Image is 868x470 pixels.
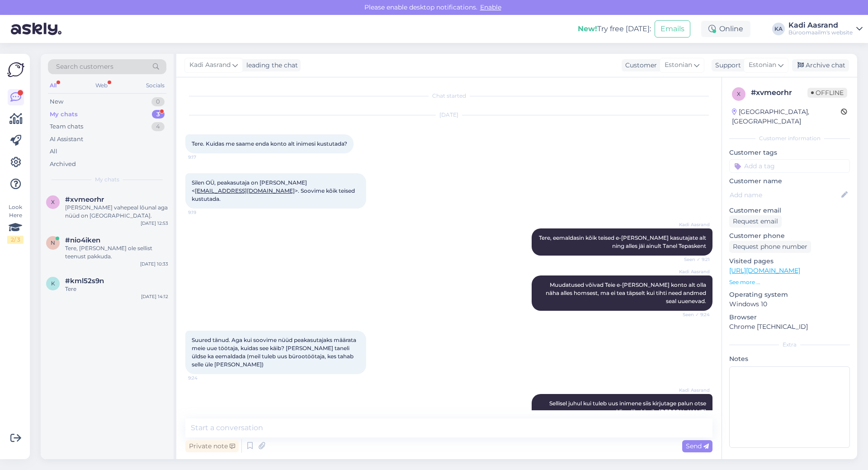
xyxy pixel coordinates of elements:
div: 3 [152,110,165,119]
div: # xvmeorhr [751,87,807,98]
span: n [51,239,55,246]
span: Estonian [749,60,776,70]
span: Enable [477,3,504,11]
span: My chats [95,176,119,184]
div: [PERSON_NAME] vahepeal lõunal aga nüüd on [GEOGRAPHIC_DATA]. [65,204,168,220]
div: Tere, [PERSON_NAME] ole sellist teenust pakkuda. [65,244,168,261]
div: New [50,97,63,106]
div: Support [712,61,741,70]
a: [URL][DOMAIN_NAME] [729,266,800,275]
span: Sellisel juhul kui tuleb uus inimene siis kirjutage palun otse oma kliendihaldurile [PERSON_NAME]... [544,400,708,439]
div: Archived [50,160,76,169]
p: Windows 10 [729,299,850,309]
span: Kadi Aasrand [676,387,710,394]
span: Tere, eemaldasin kõik teised e-[PERSON_NAME] kasutajate alt ning alles jäi ainult Tanel Tepaskent [539,234,708,249]
p: See more ... [729,278,850,286]
div: My chats [50,110,78,119]
p: Browser [729,313,850,322]
span: Offline [807,88,847,98]
span: Search customers [56,62,113,71]
span: Seen ✓ 9:21 [676,256,710,263]
span: Silen OÜ, peakasutaja on [PERSON_NAME] < >. Soovime kõik teised kustutada. [192,179,356,202]
div: Customer [622,61,657,70]
p: Visited pages [729,256,850,266]
p: Customer email [729,206,850,215]
div: Request email [729,215,782,228]
div: Request phone number [729,241,811,253]
p: Notes [729,354,850,364]
button: Emails [655,20,690,38]
div: All [48,80,58,91]
div: leading the chat [243,61,298,70]
span: x [737,90,741,97]
div: Try free [DATE]: [578,24,651,34]
div: Customer information [729,134,850,142]
div: 4 [151,122,165,131]
div: [DATE] 12:53 [141,220,168,227]
div: Extra [729,341,850,349]
span: #xvmeorhr [65,195,104,204]
span: Estonian [665,60,692,70]
a: [EMAIL_ADDRESS][DOMAIN_NAME] [195,187,295,194]
div: 0 [151,97,165,106]
a: Kadi AasrandBüroomaailm's website [788,22,863,36]
div: Büroomaailm's website [788,29,853,36]
div: [GEOGRAPHIC_DATA], [GEOGRAPHIC_DATA] [732,107,841,126]
span: Tere. Kuidas me saame enda konto alt inimesi kustutada? [192,140,347,147]
span: Send [686,442,709,450]
b: New! [578,24,597,33]
p: Chrome [TECHNICAL_ID] [729,322,850,332]
span: Kadi Aasrand [189,60,231,70]
div: Chat started [185,92,712,100]
div: Web [94,80,109,91]
div: Team chats [50,122,83,131]
div: Look Here [7,203,24,244]
span: #nio4iken [65,236,100,244]
p: Customer name [729,176,850,186]
div: Socials [144,80,166,91]
div: KA [772,23,785,35]
div: All [50,147,57,156]
span: x [51,199,55,205]
span: k [51,280,55,287]
span: Kadi Aasrand [676,221,710,228]
div: Online [701,21,750,37]
div: Archive chat [792,59,849,71]
div: 2 / 3 [7,236,24,244]
div: [DATE] [185,111,712,119]
div: AI Assistant [50,135,83,144]
span: Seen ✓ 9:24 [676,311,710,318]
input: Add name [730,190,840,200]
span: 9:17 [188,154,222,161]
div: Kadi Aasrand [788,22,853,29]
p: Operating system [729,290,850,299]
span: Muudatused võivad Teie e-[PERSON_NAME] konto alt olla näha alles homsest, ma ei tea täpselt kui t... [546,281,708,304]
span: #kml52s9n [65,277,104,285]
span: Suured tänud. Aga kui soovime nüüd peakasutajaks määrata meie uue töötaja, kuidas see käib? [PERS... [192,337,358,368]
p: Customer phone [729,231,850,241]
div: [DATE] 14:12 [141,293,168,300]
p: Customer tags [729,148,850,157]
span: 9:19 [188,209,222,216]
span: Kadi Aasrand [676,268,710,275]
input: Add a tag [729,159,850,173]
div: Private note [185,440,239,452]
div: Tere [65,285,168,293]
div: [DATE] 10:33 [140,261,168,267]
img: Askly Logo [7,61,24,78]
span: 9:24 [188,375,222,381]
